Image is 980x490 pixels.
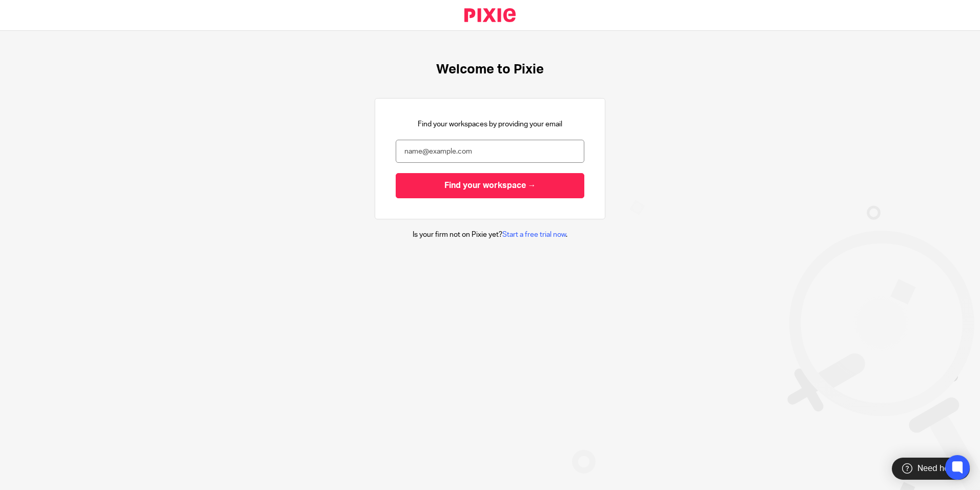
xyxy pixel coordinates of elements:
input: name@example.com [396,140,584,163]
a: Start a free trial now [502,231,566,238]
h1: Welcome to Pixie [436,62,544,78]
input: Find your workspace → [396,173,584,198]
div: Need help? [892,458,970,480]
p: Find your workspaces by providing your email [418,119,562,129]
p: Is your firm not on Pixie yet? . [413,230,567,240]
